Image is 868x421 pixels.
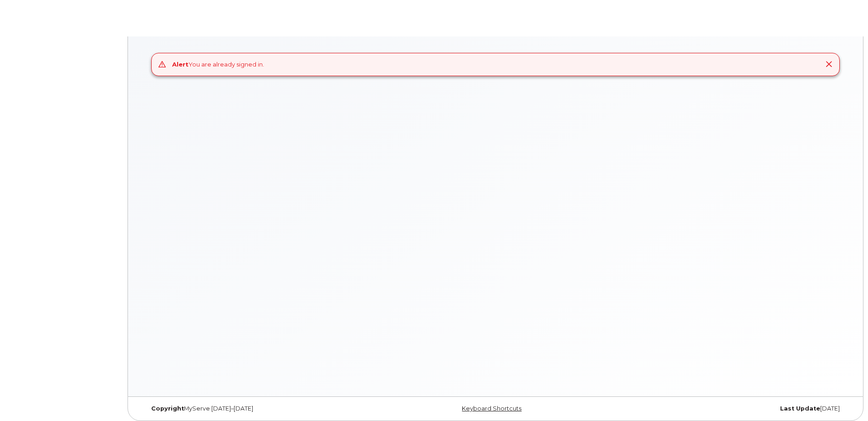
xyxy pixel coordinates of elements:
strong: Last Update [780,405,820,412]
div: MyServe [DATE]–[DATE] [144,405,378,412]
a: Keyboard Shortcuts [462,405,521,412]
div: [DATE] [613,405,847,412]
div: You are already signed in. [172,60,264,69]
strong: Alert [172,61,189,68]
strong: Copyright [151,405,184,412]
